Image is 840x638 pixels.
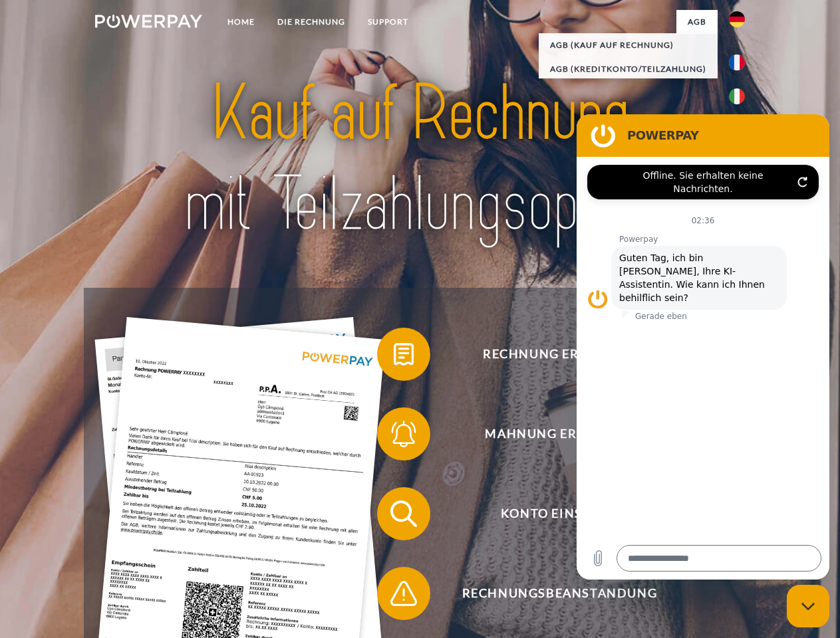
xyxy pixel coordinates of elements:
a: Home [216,10,266,34]
img: de [729,11,745,27]
a: SUPPORT [356,10,420,34]
img: qb_search.svg [387,497,420,530]
button: Rechnung erhalten? [377,328,723,381]
a: AGB (Kauf auf Rechnung) [539,33,718,57]
a: agb [676,10,718,34]
img: qb_bill.svg [387,338,420,371]
img: it [729,88,745,104]
img: logo-powerpay-white.svg [95,15,202,28]
img: fr [729,54,745,70]
img: qb_bell.svg [387,417,420,451]
img: qb_warning.svg [387,577,420,610]
a: AGB (Kreditkonto/Teilzahlung) [539,57,718,81]
iframe: Schaltfläche zum Öffnen des Messaging-Fensters; Konversation läuft [787,585,829,627]
button: Konto einsehen [377,487,723,540]
span: Rechnungsbeanstandung [396,567,722,620]
span: Rechnung erhalten? [396,328,722,381]
img: title-powerpay_de.svg [127,64,713,255]
button: Rechnungsbeanstandung [377,567,723,620]
iframe: Messaging-Fenster [577,114,829,580]
span: Konto einsehen [396,487,722,540]
span: Mahnung erhalten? [396,407,722,461]
a: DIE RECHNUNG [266,10,356,34]
button: Mahnung erhalten? [377,407,723,461]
